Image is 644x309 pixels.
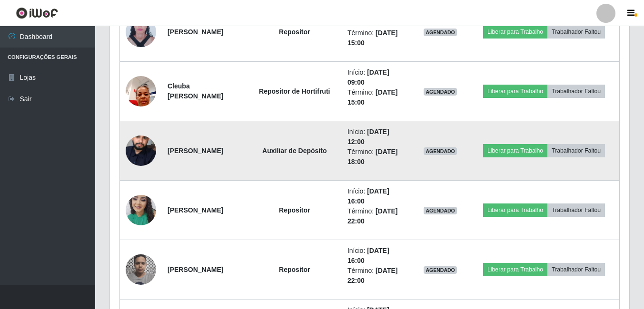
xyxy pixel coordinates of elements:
[483,144,547,157] button: Liberar para Trabalho
[424,29,457,36] span: AGENDADO
[347,128,389,145] time: [DATE] 12:00
[279,266,310,273] strong: Repositor
[168,206,223,214] strong: [PERSON_NAME]
[347,186,406,206] li: Início:
[347,28,406,48] li: Término:
[126,125,156,176] img: 1736960610041.jpeg
[347,247,389,264] time: [DATE] 16:00
[547,144,605,157] button: Trabalhador Faltou
[126,11,156,53] img: 1728382310331.jpeg
[168,147,223,154] strong: [PERSON_NAME]
[547,25,605,39] button: Trabalhador Faltou
[424,266,457,274] span: AGENDADO
[347,68,406,87] li: Início:
[547,203,605,217] button: Trabalhador Faltou
[347,147,406,167] li: Término:
[547,263,605,276] button: Trabalhador Faltou
[259,87,330,95] strong: Repositor de Hortifruti
[126,190,156,230] img: 1742396423884.jpeg
[168,28,223,36] strong: [PERSON_NAME]
[347,246,406,266] li: Início:
[16,7,58,19] img: CoreUI Logo
[347,127,406,147] li: Início:
[347,187,389,205] time: [DATE] 16:00
[547,85,605,98] button: Trabalhador Faltou
[168,82,223,100] strong: Cleuba [PERSON_NAME]
[424,147,457,155] span: AGENDADO
[126,71,156,111] img: 1691073394546.jpeg
[483,85,547,98] button: Liberar para Trabalho
[347,68,389,86] time: [DATE] 09:00
[279,28,310,36] strong: Repositor
[262,147,327,154] strong: Auxiliar de Depósito
[168,266,223,273] strong: [PERSON_NAME]
[424,207,457,214] span: AGENDADO
[483,25,547,39] button: Liberar para Trabalho
[424,88,457,96] span: AGENDADO
[347,206,406,226] li: Término:
[347,266,406,286] li: Término:
[483,263,547,276] button: Liberar para Trabalho
[347,87,406,107] li: Término:
[126,249,156,290] img: 1686430703765.jpeg
[279,206,310,214] strong: Repositor
[483,203,547,217] button: Liberar para Trabalho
